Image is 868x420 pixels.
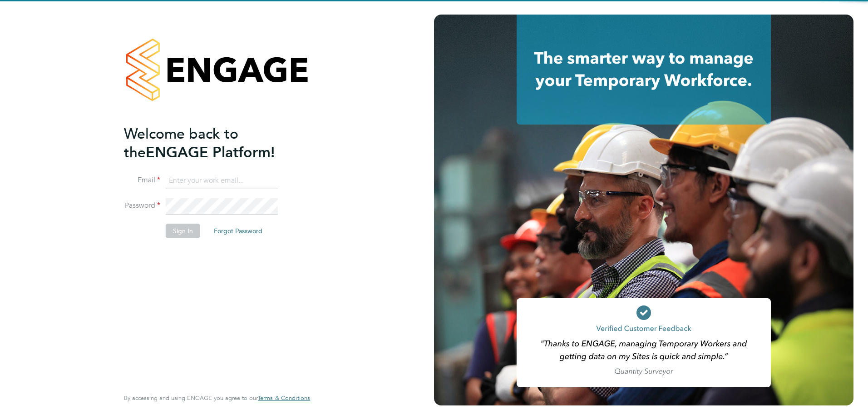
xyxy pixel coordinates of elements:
[124,201,160,210] label: Password
[258,395,310,402] a: Terms & Conditions
[124,175,160,185] label: Email
[207,224,270,238] button: Forgot Password
[166,224,200,238] button: Sign In
[124,125,238,161] span: Welcome back to the
[166,173,278,189] input: Enter your work email...
[124,125,301,162] h2: ENGAGE Platform!
[124,394,310,402] span: By accessing and using ENGAGE you agree to our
